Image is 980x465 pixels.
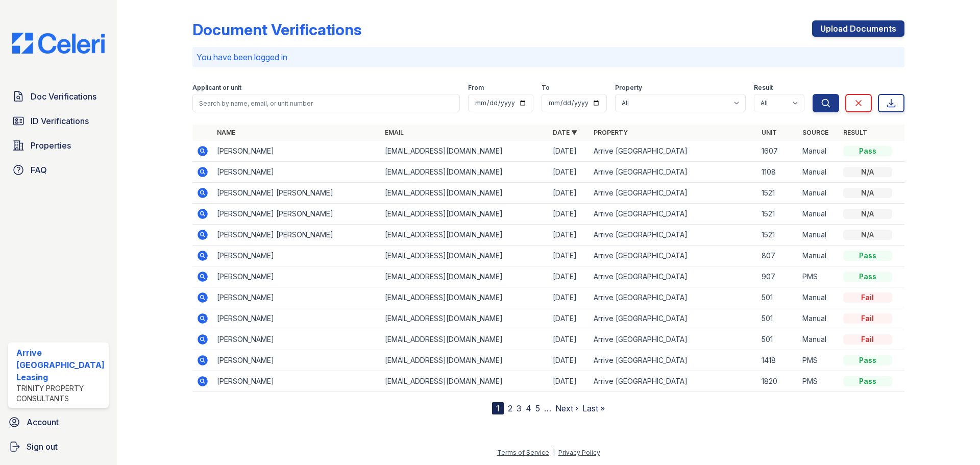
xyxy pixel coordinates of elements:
[213,183,381,204] td: [PERSON_NAME] [PERSON_NAME]
[549,246,590,266] td: [DATE]
[381,246,549,266] td: [EMAIL_ADDRESS][DOMAIN_NAME]
[192,94,460,112] input: Search by name, email, or unit number
[798,308,839,329] td: Manual
[31,164,47,176] span: FAQ
[381,204,549,225] td: [EMAIL_ADDRESS][DOMAIN_NAME]
[381,266,549,287] td: [EMAIL_ADDRESS][DOMAIN_NAME]
[381,371,549,392] td: [EMAIL_ADDRESS][DOMAIN_NAME]
[757,183,798,204] td: 1521
[590,204,757,225] td: Arrive [GEOGRAPHIC_DATA]
[381,308,549,329] td: [EMAIL_ADDRESS][DOMAIN_NAME]
[526,403,531,413] a: 4
[798,162,839,183] td: Manual
[555,403,578,413] a: Next ›
[213,204,381,225] td: [PERSON_NAME] [PERSON_NAME]
[8,86,109,107] a: Doc Verifications
[8,160,109,180] a: FAQ
[31,115,89,127] span: ID Verifications
[27,416,59,428] span: Account
[798,246,839,266] td: Manual
[213,246,381,266] td: [PERSON_NAME]
[213,141,381,162] td: [PERSON_NAME]
[798,183,839,204] td: Manual
[213,266,381,287] td: [PERSON_NAME]
[590,266,757,287] td: Arrive [GEOGRAPHIC_DATA]
[798,266,839,287] td: PMS
[843,334,892,345] div: Fail
[4,436,113,457] a: Sign out
[381,287,549,308] td: [EMAIL_ADDRESS][DOMAIN_NAME]
[192,20,361,39] div: Document Verifications
[381,141,549,162] td: [EMAIL_ADDRESS][DOMAIN_NAME]
[549,371,590,392] td: [DATE]
[4,33,113,54] img: CE_Logo_Blue-a8612792a0a2168367f1c8372b55b34899dd931a85d93a1a3d3e32e68fde9ad4.png
[213,329,381,350] td: [PERSON_NAME]
[590,246,757,266] td: Arrive [GEOGRAPHIC_DATA]
[544,402,551,414] span: …
[549,329,590,350] td: [DATE]
[517,403,522,413] a: 3
[508,403,512,413] a: 2
[757,162,798,183] td: 1108
[27,440,58,453] span: Sign out
[798,204,839,225] td: Manual
[4,412,113,432] a: Account
[757,329,798,350] td: 501
[549,204,590,225] td: [DATE]
[213,350,381,371] td: [PERSON_NAME]
[802,129,828,136] a: Source
[843,129,867,136] a: Result
[757,308,798,329] td: 501
[843,292,892,303] div: Fail
[197,51,900,63] p: You have been logged in
[381,162,549,183] td: [EMAIL_ADDRESS][DOMAIN_NAME]
[553,129,577,136] a: Date ▼
[798,225,839,246] td: Manual
[812,20,904,37] a: Upload Documents
[582,403,605,413] a: Last »
[381,350,549,371] td: [EMAIL_ADDRESS][DOMAIN_NAME]
[213,162,381,183] td: [PERSON_NAME]
[31,90,96,103] span: Doc Verifications
[594,129,628,136] a: Property
[798,329,839,350] td: Manual
[843,188,892,198] div: N/A
[381,183,549,204] td: [EMAIL_ADDRESS][DOMAIN_NAME]
[843,251,892,261] div: Pass
[843,376,892,386] div: Pass
[757,371,798,392] td: 1820
[213,371,381,392] td: [PERSON_NAME]
[381,225,549,246] td: [EMAIL_ADDRESS][DOMAIN_NAME]
[16,347,105,383] div: Arrive [GEOGRAPHIC_DATA] Leasing
[590,162,757,183] td: Arrive [GEOGRAPHIC_DATA]
[549,266,590,287] td: [DATE]
[590,287,757,308] td: Arrive [GEOGRAPHIC_DATA]
[798,371,839,392] td: PMS
[385,129,404,136] a: Email
[615,84,642,92] label: Property
[590,141,757,162] td: Arrive [GEOGRAPHIC_DATA]
[492,402,504,414] div: 1
[757,350,798,371] td: 1418
[16,383,105,404] div: Trinity Property Consultants
[843,313,892,324] div: Fail
[553,449,555,456] div: |
[549,162,590,183] td: [DATE]
[590,371,757,392] td: Arrive [GEOGRAPHIC_DATA]
[843,355,892,365] div: Pass
[558,449,600,456] a: Privacy Policy
[798,287,839,308] td: Manual
[549,308,590,329] td: [DATE]
[843,146,892,156] div: Pass
[757,266,798,287] td: 907
[535,403,540,413] a: 5
[757,141,798,162] td: 1607
[798,141,839,162] td: Manual
[31,139,71,152] span: Properties
[590,329,757,350] td: Arrive [GEOGRAPHIC_DATA]
[590,183,757,204] td: Arrive [GEOGRAPHIC_DATA]
[468,84,484,92] label: From
[757,225,798,246] td: 1521
[843,230,892,240] div: N/A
